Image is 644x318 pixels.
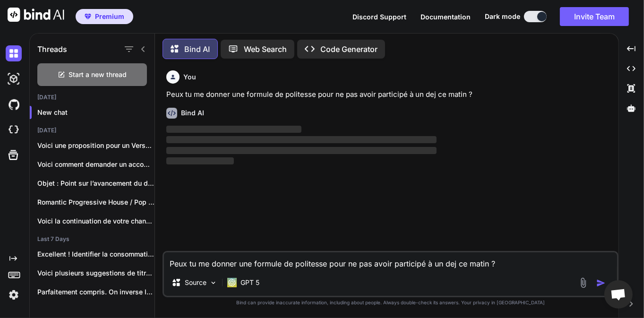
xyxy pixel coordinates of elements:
[6,45,22,61] img: darkChat
[166,157,234,164] span: ‌
[69,70,127,79] span: Start a new thread
[163,299,618,306] p: Bind can provide inaccurate information, including about people. Always double-check its answers....
[244,43,287,55] p: Web Search
[6,287,22,303] img: settings
[30,235,155,243] h2: Last 7 Days
[166,147,437,154] span: ‌
[166,136,437,143] span: ‌
[37,287,155,297] p: Parfaitement compris. On inverse la recette :...
[166,89,617,100] p: Peux tu me donner une formule de politesse pour ne pas avoir participé à un dej ce matin ?
[604,280,633,309] div: Ouvrir le chat
[6,96,22,112] img: githubDark
[227,278,237,287] img: GPT 5
[596,278,606,288] img: icon
[352,13,406,21] span: Discord Support
[320,43,378,55] p: Code Generator
[421,12,471,22] button: Documentation
[37,108,155,117] p: New chat
[8,8,64,22] img: Bind AI
[485,12,520,21] span: Dark mode
[37,43,67,55] h1: Threads
[352,12,406,22] button: Discord Support
[30,94,155,101] h2: [DATE]
[181,108,204,118] h6: Bind AI
[95,12,124,21] span: Premium
[30,127,155,134] h2: [DATE]
[185,278,206,287] p: Source
[240,278,259,287] p: GPT 5
[183,72,196,82] h6: You
[37,179,155,188] p: Objet : Point sur l’avancement du dossie...
[85,14,91,19] img: premium
[578,277,589,288] img: attachment
[560,7,629,26] button: Invite Team
[37,268,155,278] p: Voici plusieurs suggestions de titres basées sur...
[421,13,471,21] span: Documentation
[6,71,22,87] img: darkAi-studio
[166,126,301,133] span: ‌
[37,198,155,207] p: Romantic Progressive House / Pop Dance (...
[6,122,22,138] img: cloudideIcon
[37,141,155,150] p: Voici une proposition pour un Verse 2: ...
[37,216,155,226] p: Voici la continuation de votre chanson adaptée...
[30,306,155,314] h2: Last Month
[37,249,155,259] p: Excellent ! Identifier la consommation par thread...
[37,160,155,169] p: Voici comment demander un accompagnement...
[76,9,133,24] button: premiumPremium
[209,279,217,287] img: Pick Models
[184,43,210,55] p: Bind AI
